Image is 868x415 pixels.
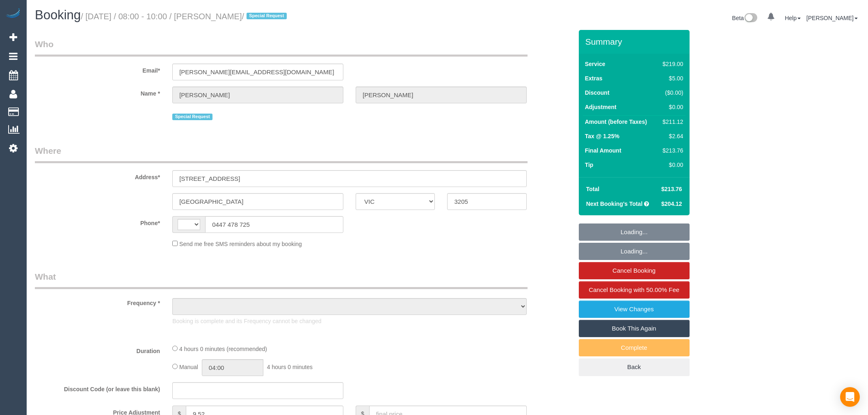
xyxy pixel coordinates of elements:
[659,60,683,68] div: $219.00
[579,320,690,337] a: Book This Again
[586,186,599,192] strong: Total
[81,12,289,21] small: / [DATE] / 08:00 - 10:00 / [PERSON_NAME]
[5,8,21,20] img: Automaid Logo
[35,145,528,163] legend: Where
[205,216,343,233] input: Phone*
[29,64,166,75] label: Email*
[732,15,758,21] a: Beta
[659,103,683,111] div: $0.00
[172,317,527,325] p: Booking is complete and its Frequency cannot be changed
[589,286,679,293] span: Cancel Booking with 50.00% Fee
[35,271,528,289] legend: What
[579,301,690,318] a: View Changes
[785,15,801,21] a: Help
[585,60,605,68] label: Service
[659,89,683,97] div: ($0.00)
[659,132,683,140] div: $2.64
[356,87,527,103] input: Last Name*
[585,146,621,155] label: Final Amount
[447,193,526,210] input: Post Code*
[585,118,647,126] label: Amount (before Taxes)
[585,103,617,111] label: Adjustment
[35,38,528,57] legend: Who
[29,296,166,307] label: Frequency *
[579,262,690,279] a: Cancel Booking
[267,364,313,370] span: 4 hours 0 minutes
[579,281,690,299] a: Cancel Booking with 50.00% Fee
[179,241,302,247] span: Send me free SMS reminders about my booking
[29,344,166,355] label: Duration
[179,364,198,370] span: Manual
[29,170,166,181] label: Address*
[659,161,683,169] div: $0.00
[579,358,690,376] a: Back
[840,387,860,407] div: Open Intercom Messenger
[744,13,757,24] img: New interface
[179,346,267,352] span: 4 hours 0 minutes (recommended)
[172,114,212,120] span: Special Request
[659,74,683,82] div: $5.00
[585,161,594,169] label: Tip
[806,15,858,21] a: [PERSON_NAME]
[585,132,619,140] label: Tax @ 1.25%
[247,13,287,19] span: Special Request
[172,87,343,103] input: First Name*
[35,8,81,22] span: Booking
[585,37,685,46] h3: Summary
[29,382,166,393] label: Discount Code (or leave this blank)
[242,12,289,21] span: /
[659,118,683,126] div: $211.12
[29,216,166,227] label: Phone*
[585,74,603,82] label: Extras
[661,201,682,207] span: $204.12
[585,89,610,97] label: Discount
[172,193,343,210] input: Suburb*
[661,186,682,192] span: $213.76
[29,87,166,98] label: Name *
[172,64,343,80] input: Email*
[586,201,643,207] strong: Next Booking's Total
[659,146,683,155] div: $213.76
